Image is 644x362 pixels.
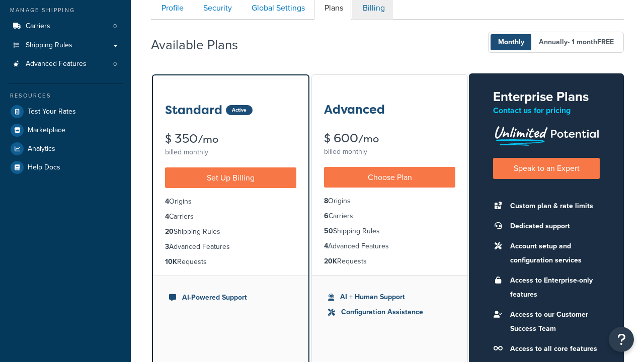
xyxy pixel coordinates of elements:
strong: 50 [324,226,333,236]
span: Monthly [491,34,532,50]
a: Set Up Billing [165,167,296,188]
b: FREE [597,37,614,47]
button: Open Resource Center [609,327,634,352]
strong: 20 [165,226,174,237]
strong: 4 [165,211,169,222]
li: AI + Human Support [328,292,451,303]
li: Requests [165,256,296,267]
p: Contact us for pricing [493,104,600,118]
li: Carriers [324,211,455,222]
span: Test Your Rates [28,108,76,116]
div: billed monthly [165,145,296,159]
a: Help Docs [8,158,123,176]
strong: 20K [324,256,337,266]
small: /mo [358,132,379,146]
div: $ 350 [165,133,296,145]
li: Shipping Rules [165,226,296,237]
li: Custom plan & rate limits [505,199,600,213]
a: Shipping Rules [8,36,123,55]
a: Marketplace [8,121,123,139]
li: Dedicated support [505,219,600,233]
li: Requests [324,256,455,267]
li: Advanced Features [8,55,123,73]
small: /mo [198,132,218,146]
a: Carriers 0 [8,17,123,36]
li: Advanced Features [324,241,455,252]
strong: 4 [165,196,169,207]
strong: 4 [324,241,328,251]
span: Help Docs [28,163,60,172]
img: Unlimited Potential [493,123,600,146]
li: Advanced Features [165,241,296,252]
span: Annually [531,34,621,50]
li: Shipping Rules [324,226,455,237]
span: Advanced Features [26,60,87,68]
li: Access to all core features [505,342,600,356]
li: Access to Enterprise-only features [505,274,600,302]
span: Analytics [28,145,55,153]
h3: Advanced [324,103,385,116]
h2: Available Plans [151,38,253,52]
li: Account setup and configuration services [505,239,600,267]
div: Resources [8,92,123,100]
h2: Enterprise Plans [493,89,600,104]
span: Marketplace [28,126,65,135]
div: Manage Shipping [8,6,123,15]
span: - 1 month [568,37,614,47]
div: Active [226,105,253,115]
span: 0 [113,60,117,68]
li: Carriers [8,17,123,36]
a: Analytics [8,140,123,158]
strong: 10K [165,256,177,267]
a: Speak to an Expert [493,158,600,178]
a: Test Your Rates [8,103,123,121]
strong: 6 [324,211,329,221]
a: Advanced Features 0 [8,55,123,73]
li: Carriers [165,211,296,222]
li: Access to our Customer Success Team [505,308,600,336]
a: Choose Plan [324,167,455,188]
div: $ 600 [324,132,455,145]
button: Monthly Annually- 1 monthFREE [488,32,624,53]
span: 0 [113,22,117,31]
li: Origins [165,196,296,207]
li: Configuration Assistance [328,307,451,318]
strong: 8 [324,196,328,206]
div: billed monthly [324,145,455,159]
span: Shipping Rules [26,41,72,50]
strong: 3 [165,241,169,252]
h3: Standard [165,104,222,117]
span: Carriers [26,22,50,31]
li: Origins [324,196,455,207]
li: AI-Powered Support [169,292,292,303]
